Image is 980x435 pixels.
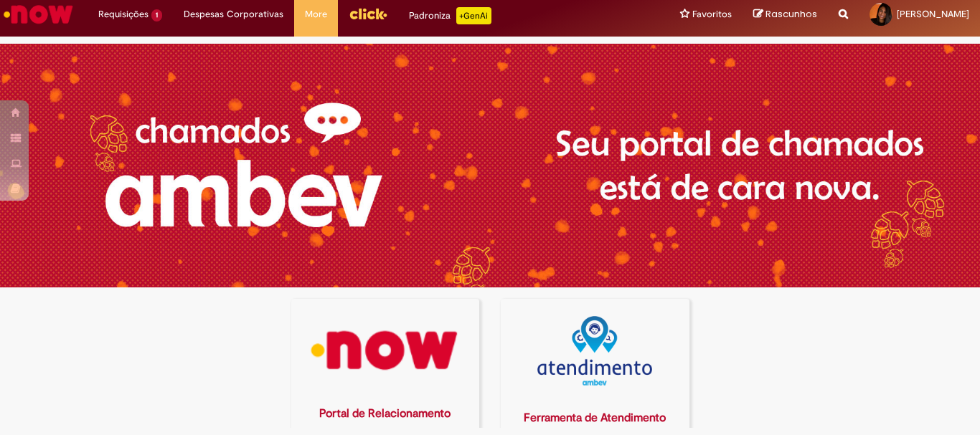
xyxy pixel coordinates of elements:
span: Despesas Corporativas [184,7,283,21]
div: Portal de Relacionamento [300,406,471,422]
div: Ferramenta de Atendimento [509,410,681,426]
span: Favoritos [692,7,732,21]
span: 1 [151,9,162,21]
div: Padroniza [409,7,491,24]
a: Rascunhos [753,8,817,21]
span: Rascunhos [765,7,817,21]
span: Requisições [98,7,149,21]
img: logo_atentdimento.png [537,316,652,386]
span: [PERSON_NAME] [897,8,969,20]
span: More [305,7,327,21]
img: click_logo_yellow_360x200.png [349,3,387,24]
img: logo_now.png [300,316,470,386]
p: +GenAi [456,7,491,24]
